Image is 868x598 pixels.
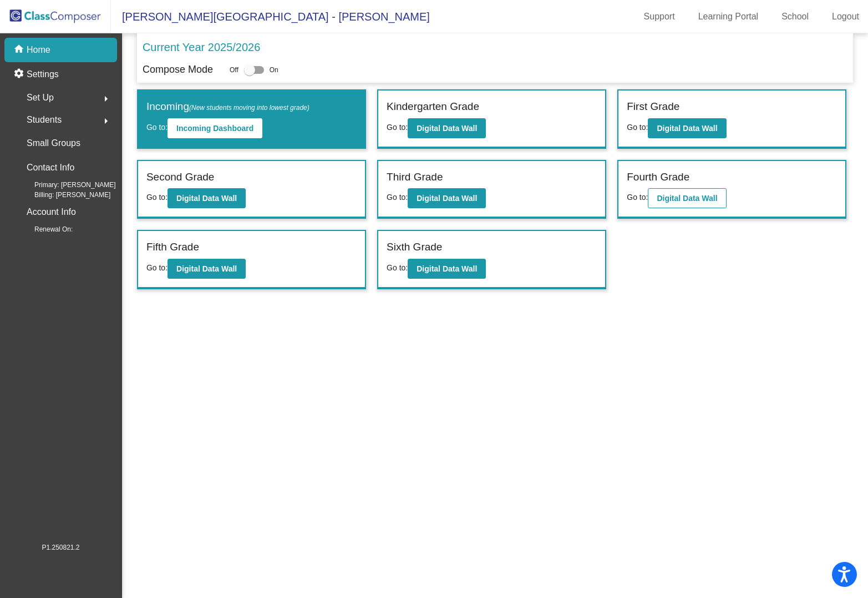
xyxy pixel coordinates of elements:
[387,99,479,115] label: Kindergarten Grade
[27,90,54,105] span: Set Up
[146,123,167,132] span: Go to:
[167,118,262,138] button: Incoming Dashboard
[387,123,408,132] span: Go to:
[627,193,648,202] span: Go to:
[648,188,726,208] button: Digital Data Wall
[417,124,477,133] b: Digital Data Wall
[146,99,309,115] label: Incoming
[408,118,486,138] button: Digital Data Wall
[13,68,27,81] mat-icon: settings
[167,259,246,279] button: Digital Data Wall
[417,194,477,203] b: Digital Data Wall
[143,39,260,56] p: Current Year 2025/2026
[627,99,679,115] label: First Grade
[270,65,278,75] span: On
[176,194,237,203] b: Digital Data Wall
[387,263,408,272] span: Go to:
[146,263,167,272] span: Go to:
[146,193,167,202] span: Go to:
[635,8,684,26] a: Support
[230,65,238,75] span: Off
[13,43,27,57] mat-icon: home
[17,224,73,234] span: Renewal On:
[167,188,246,208] button: Digital Data Wall
[17,190,110,200] span: Billing: [PERSON_NAME]
[648,118,726,138] button: Digital Data Wall
[146,239,199,255] label: Fifth Grade
[627,123,648,132] span: Go to:
[657,124,717,133] b: Digital Data Wall
[773,8,818,26] a: School
[657,194,717,203] b: Digital Data Wall
[408,259,486,279] button: Digital Data Wall
[143,62,213,77] p: Compose Mode
[27,112,62,128] span: Students
[27,43,50,57] p: Home
[417,264,477,273] b: Digital Data Wall
[387,169,443,185] label: Third Grade
[176,264,237,273] b: Digital Data Wall
[387,239,442,255] label: Sixth Grade
[27,135,80,151] p: Small Groups
[823,8,868,26] a: Logout
[189,104,309,112] span: (New students moving into lowest grade)
[689,8,768,26] a: Learning Portal
[27,204,76,220] p: Account Info
[99,114,113,128] mat-icon: arrow_right
[99,92,113,105] mat-icon: arrow_right
[408,188,486,208] button: Digital Data Wall
[387,193,408,202] span: Go to:
[146,169,215,185] label: Second Grade
[27,68,59,81] p: Settings
[111,8,430,26] span: [PERSON_NAME][GEOGRAPHIC_DATA] - [PERSON_NAME]
[627,169,689,185] label: Fourth Grade
[17,180,116,190] span: Primary: [PERSON_NAME]
[27,160,74,175] p: Contact Info
[176,124,253,133] b: Incoming Dashboard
